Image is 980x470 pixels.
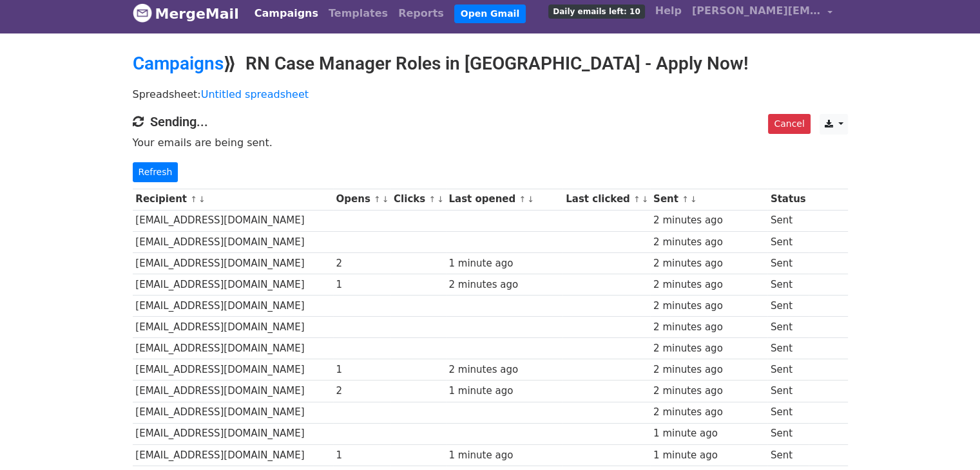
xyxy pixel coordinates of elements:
div: 2 minutes ago [653,277,764,292]
td: [EMAIL_ADDRESS][DOMAIN_NAME] [133,274,333,295]
h2: ⟫ RN Case Manager Roles in [GEOGRAPHIC_DATA] - Apply Now! [133,53,848,75]
a: Templates [323,1,393,26]
td: Sent [767,252,809,274]
td: [EMAIL_ADDRESS][DOMAIN_NAME] [133,252,333,274]
div: 2 minutes ago [448,277,559,292]
div: 1 minute ago [653,426,764,441]
div: 2 minutes ago [653,320,764,335]
a: ↑ [682,194,689,204]
a: ↓ [690,194,697,204]
a: Campaigns [133,53,224,74]
a: ↑ [633,194,640,204]
h4: Sending... [133,114,848,129]
div: 2 minutes ago [653,362,764,377]
a: ↓ [642,194,649,204]
span: [PERSON_NAME][EMAIL_ADDRESS][DOMAIN_NAME] [692,3,821,19]
td: [EMAIL_ADDRESS][DOMAIN_NAME] [133,317,333,338]
div: 1 [336,362,387,377]
td: [EMAIL_ADDRESS][DOMAIN_NAME] [133,381,333,402]
td: Sent [767,359,809,381]
td: Sent [767,317,809,338]
a: ↓ [198,194,206,204]
td: [EMAIL_ADDRESS][DOMAIN_NAME] [133,231,333,252]
th: Recipient [133,189,333,210]
td: Sent [767,296,809,317]
th: Clicks [390,189,445,210]
div: 2 [336,384,387,399]
div: 1 minute ago [448,448,559,463]
td: [EMAIL_ADDRESS][DOMAIN_NAME] [133,423,333,444]
div: 1 minute ago [448,256,559,271]
td: Sent [767,231,809,252]
div: 1 [336,277,387,292]
div: 2 minutes ago [653,341,764,356]
div: 2 minutes ago [653,213,764,228]
span: Daily emails left: 10 [548,5,644,19]
div: 2 minutes ago [653,299,764,314]
a: ↓ [382,194,389,204]
a: Campaigns [249,1,323,26]
th: Sent [650,189,767,210]
th: Status [767,189,809,210]
div: 2 minutes ago [653,235,764,250]
td: Sent [767,444,809,465]
a: ↓ [527,194,534,204]
td: [EMAIL_ADDRESS][DOMAIN_NAME] [133,210,333,231]
td: Sent [767,338,809,359]
a: Open Gmail [454,5,526,23]
div: 2 [336,256,387,271]
img: MergeMail logo [133,3,152,23]
p: Spreadsheet: [133,88,848,101]
td: Sent [767,423,809,444]
td: Sent [767,274,809,295]
a: ↑ [519,194,526,204]
div: 2 minutes ago [653,384,764,399]
div: 1 [336,448,387,463]
div: 2 minutes ago [653,256,764,271]
iframe: Chat Widget [916,408,980,470]
div: 1 minute ago [653,448,764,463]
div: 2 minutes ago [448,362,559,377]
td: Sent [767,402,809,423]
td: Sent [767,210,809,231]
td: Sent [767,381,809,402]
td: [EMAIL_ADDRESS][DOMAIN_NAME] [133,444,333,465]
td: [EMAIL_ADDRESS][DOMAIN_NAME] [133,402,333,423]
th: Opens [333,189,391,210]
th: Last opened [446,189,563,210]
div: 2 minutes ago [653,405,764,420]
td: [EMAIL_ADDRESS][DOMAIN_NAME] [133,296,333,317]
p: Your emails are being sent. [133,136,848,149]
a: Cancel [768,114,810,134]
td: [EMAIL_ADDRESS][DOMAIN_NAME] [133,359,333,381]
a: Refresh [133,162,178,182]
th: Last clicked [562,189,650,210]
a: Reports [393,1,449,26]
a: Untitled spreadsheet [201,88,309,100]
td: [EMAIL_ADDRESS][DOMAIN_NAME] [133,338,333,359]
a: ↑ [428,194,436,204]
a: ↑ [190,194,197,204]
div: 1 minute ago [448,384,559,399]
a: ↓ [437,194,444,204]
a: ↑ [374,194,381,204]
